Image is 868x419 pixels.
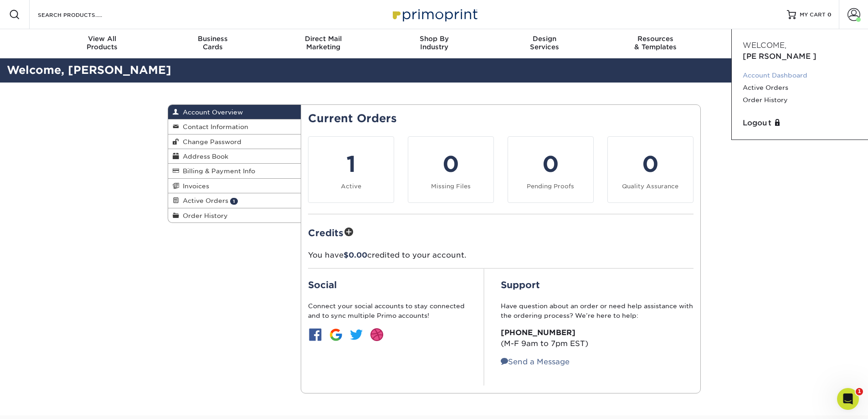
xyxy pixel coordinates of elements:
[37,9,126,20] input: SEARCH PRODUCTS.....
[47,35,158,43] span: View All
[314,148,388,181] div: 1
[379,29,489,58] a: Shop ByIndustry
[379,35,489,43] span: Shop By
[329,327,343,342] img: btn-google.jpg
[600,35,711,43] span: Resources
[168,193,301,208] a: Active Orders 1
[613,148,688,181] div: 0
[168,149,301,164] a: Address Book
[268,35,379,51] div: Marketing
[179,212,228,219] span: Order History
[157,29,268,58] a: BusinessCards
[489,29,600,58] a: DesignServices
[743,69,857,82] a: Account Dashboard
[308,112,693,125] h2: Current Orders
[157,35,268,43] span: Business
[47,29,158,58] a: View AllProducts
[341,183,361,190] small: Active
[800,11,826,19] span: MY CART
[179,167,255,175] span: Billing & Payment Info
[743,94,857,106] a: Order History
[622,183,678,190] small: Quality Assurance
[47,35,158,51] div: Products
[179,109,243,116] span: Account Overview
[607,136,693,203] a: 0 Quality Assurance
[179,138,241,145] span: Change Password
[743,118,857,129] a: Logout
[501,328,575,337] strong: [PHONE_NUMBER]
[827,11,832,18] span: 0
[389,5,480,24] img: Primoprint
[230,198,238,205] span: 1
[308,225,693,239] h2: Credits
[168,105,301,119] a: Account Overview
[408,136,494,203] a: 0 Missing Files
[179,182,209,190] span: Invoices
[431,183,471,190] small: Missing Files
[370,327,384,342] img: btn-dribbble.jpg
[501,357,570,366] a: Send a Message
[711,35,822,43] span: Contact
[711,29,822,58] a: Contact& Support
[308,136,394,203] a: 1 Active
[268,35,379,43] span: Direct Mail
[501,279,693,290] h2: Support
[489,35,600,43] span: Design
[168,179,301,193] a: Invoices
[168,134,301,149] a: Change Password
[743,41,786,50] span: Welcome,
[168,208,301,222] a: Order History
[743,82,857,94] a: Active Orders
[856,388,863,395] span: 1
[600,29,711,58] a: Resources& Templates
[379,35,489,51] div: Industry
[168,164,301,178] a: Billing & Payment Info
[308,301,467,320] p: Connect your social accounts to stay connected and to sync multiple Primo accounts!
[501,327,693,349] p: (M-F 9am to 7pm EST)
[308,279,467,290] h2: Social
[179,153,228,160] span: Address Book
[349,327,364,342] img: btn-twitter.jpg
[179,123,248,130] span: Contact Information
[600,35,711,51] div: & Templates
[743,52,817,61] span: [PERSON_NAME]
[157,35,268,51] div: Cards
[308,250,693,261] p: You have credited to your account.
[489,35,600,51] div: Services
[179,197,228,204] span: Active Orders
[514,148,588,181] div: 0
[527,183,574,190] small: Pending Proofs
[501,301,693,320] p: Have question about an order or need help assistance with the ordering process? We’re here to help:
[414,148,488,181] div: 0
[268,29,379,58] a: Direct MailMarketing
[344,251,367,259] span: $0.00
[308,327,323,342] img: btn-facebook.jpg
[168,119,301,134] a: Contact Information
[711,35,822,51] div: & Support
[837,388,859,410] iframe: Intercom live chat
[508,136,594,203] a: 0 Pending Proofs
